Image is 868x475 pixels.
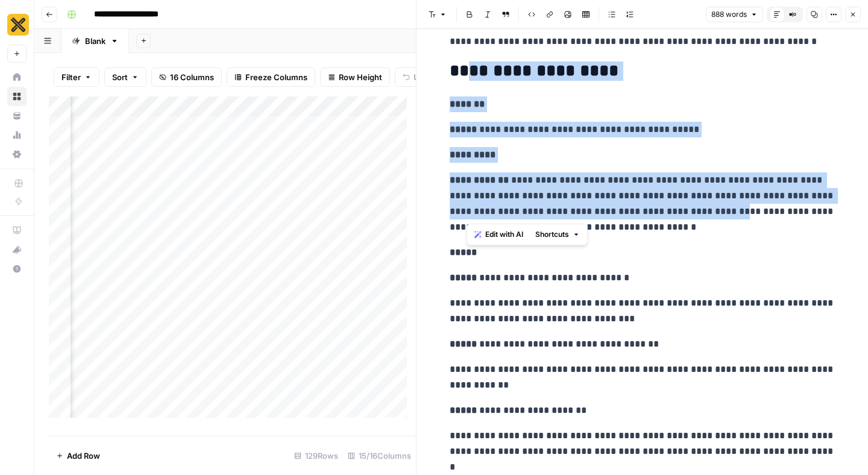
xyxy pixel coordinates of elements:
button: Undo [395,68,442,87]
span: 888 words [711,9,747,20]
button: Help + Support [7,259,27,278]
button: 888 words [706,7,763,22]
button: Filter [54,68,99,87]
button: 16 Columns [151,68,222,87]
a: AirOps Academy [7,221,27,240]
span: Add Row [67,450,100,462]
button: Shortcuts [530,227,585,242]
img: CookUnity Logo [7,14,29,36]
a: Blank [61,29,129,53]
a: Home [7,68,27,87]
span: 16 Columns [170,71,214,83]
div: 15/16 Columns [343,446,416,465]
a: Your Data [7,106,27,125]
button: Workspace: CookUnity [7,10,27,40]
div: 129 Rows [289,446,343,465]
button: What's new? [7,240,27,259]
span: Edit with AI [485,229,523,240]
a: Browse [7,87,27,106]
span: Shortcuts [535,229,569,240]
button: Add Row [49,446,107,465]
span: Filter [61,71,81,83]
button: Row Height [320,68,390,87]
div: What's new? [8,241,26,259]
button: Edit with AI [470,227,528,242]
div: Blank [85,35,105,47]
button: Sort [104,68,146,87]
button: Freeze Columns [227,68,315,87]
span: Row Height [339,71,382,83]
span: Freeze Columns [245,71,307,83]
span: Sort [112,71,128,83]
a: Usage [7,125,27,145]
a: Settings [7,145,27,164]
